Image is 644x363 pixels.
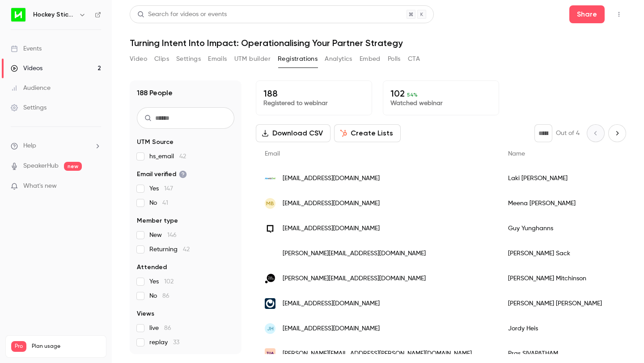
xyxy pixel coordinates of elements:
[149,198,168,207] span: No
[137,170,187,179] span: Email verified
[130,38,626,48] h1: Turning Intent Into Impact: Operationalising Your Partner Strategy
[283,249,426,258] span: [PERSON_NAME][EMAIL_ADDRESS][DOMAIN_NAME]
[278,52,318,66] button: Registrations
[265,248,275,259] img: collaborare.com.au
[137,10,227,19] div: Search for videos or events
[149,324,171,333] span: live
[137,88,173,98] h1: 188 People
[283,349,472,359] span: [PERSON_NAME][EMAIL_ADDRESS][PERSON_NAME][DOMAIN_NAME]
[334,124,401,142] button: Create Lists
[164,325,171,331] span: 86
[407,92,418,98] span: 54 %
[208,52,227,66] button: Emails
[149,184,173,193] span: Yes
[283,299,380,308] span: [EMAIL_ADDRESS][DOMAIN_NAME]
[154,52,169,66] button: Clips
[256,124,330,142] button: Download CSV
[612,7,626,21] button: Top Bar Actions
[11,103,47,112] div: Settings
[283,174,380,183] span: [EMAIL_ADDRESS][DOMAIN_NAME]
[265,151,280,157] span: Email
[263,88,364,99] p: 188
[164,186,173,192] span: 147
[149,277,174,286] span: Yes
[11,341,26,352] span: Pro
[137,216,178,225] span: Member type
[265,298,275,309] img: orah.com
[130,52,147,66] button: Video
[183,246,190,253] span: 42
[176,52,201,66] button: Settings
[11,84,51,93] div: Audience
[360,52,381,66] button: Embed
[23,161,59,171] a: SpeakerHub
[508,151,525,157] span: Name
[266,199,274,207] span: MB
[164,279,174,285] span: 102
[11,141,101,151] li: help-dropdown-opener
[179,153,186,160] span: 42
[388,52,401,66] button: Polls
[265,348,275,359] img: toaglobal.com
[149,231,177,240] span: New
[265,273,275,284] img: thinkandgrowinc.com
[23,181,57,191] span: What's new
[137,309,154,318] span: Views
[283,274,426,283] span: [PERSON_NAME][EMAIL_ADDRESS][DOMAIN_NAME]
[283,324,380,333] span: [EMAIL_ADDRESS][DOMAIN_NAME]
[283,224,380,233] span: [EMAIL_ADDRESS][DOMAIN_NAME]
[390,88,491,99] p: 102
[64,162,82,171] span: new
[23,141,36,151] span: Help
[569,5,605,23] button: Share
[33,10,75,19] h6: Hockey Stick Advisory
[265,223,275,234] img: qbox.com.au
[149,245,190,254] span: Returning
[283,199,380,208] span: [EMAIL_ADDRESS][DOMAIN_NAME]
[11,64,42,73] div: Videos
[408,52,420,66] button: CTA
[556,129,580,138] p: Out of 4
[90,182,101,190] iframe: Noticeable Trigger
[162,200,168,206] span: 41
[263,99,364,108] p: Registered to webinar
[173,339,179,346] span: 33
[608,124,626,142] button: Next page
[149,291,169,300] span: No
[137,263,167,272] span: Attended
[149,152,186,161] span: hs_email
[325,52,352,66] button: Analytics
[390,99,491,108] p: Watched webinar
[11,44,42,53] div: Events
[162,293,169,299] span: 86
[32,343,101,350] span: Plan usage
[149,338,179,347] span: replay
[267,325,274,333] span: JH
[137,138,174,147] span: UTM Source
[265,173,275,184] img: anvizent.com
[234,52,271,66] button: UTM builder
[167,232,177,238] span: 146
[11,8,25,22] img: Hockey Stick Advisory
